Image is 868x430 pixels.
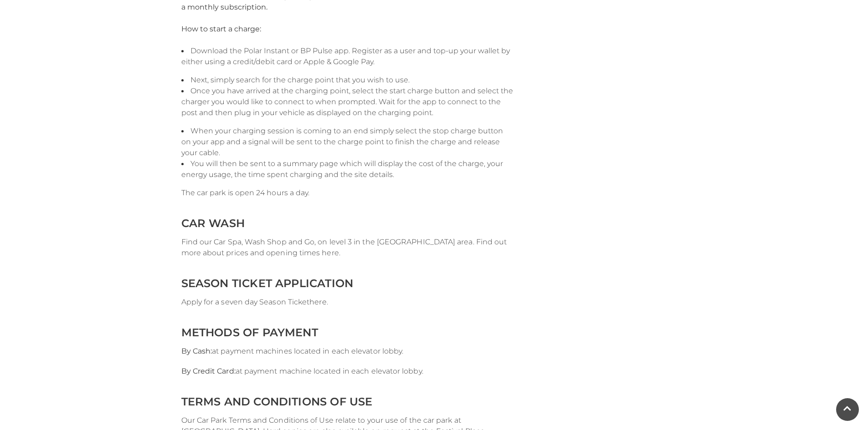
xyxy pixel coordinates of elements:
span: SEASON TICKET APPLICATION [181,277,354,290]
span: You will then be sent to a summary page which will display the cost of the charge, your energy us... [181,159,503,179]
span: Once you have arrived at the charging point, select the start charge button and select the charge... [181,86,513,117]
span: at payment machine located in each elevator lobby. [181,367,423,375]
strong: By Cash: [181,347,212,355]
a: here [309,298,326,306]
span: TERMS AND CONDITIONS OF USE [181,395,373,408]
span: Next, simply search for the charge point that you wish to use. [190,76,410,84]
span: CAR WASH [181,217,245,230]
span: When your charging session is coming to an end simply select the stop charge button on your app a... [181,126,503,157]
span: Find our Car Spa, Wash Shop and Go, on level 3 in the [GEOGRAPHIC_DATA] area. Find out more about... [181,238,507,257]
span: METHODS OF PAYMENT [181,326,318,339]
span: Download the Polar Instant or BP Pulse app. Register as a user and top-up your wallet by either u... [181,46,510,66]
strong: By Credit Card: [181,367,236,375]
span: at payment machines located in each elevator lobby. [181,347,404,355]
span: The car park is open 24 hours a day. [181,188,310,197]
span: How to start a charge: [181,25,261,33]
span: Apply for a seven day Season Ticket . [181,298,328,306]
